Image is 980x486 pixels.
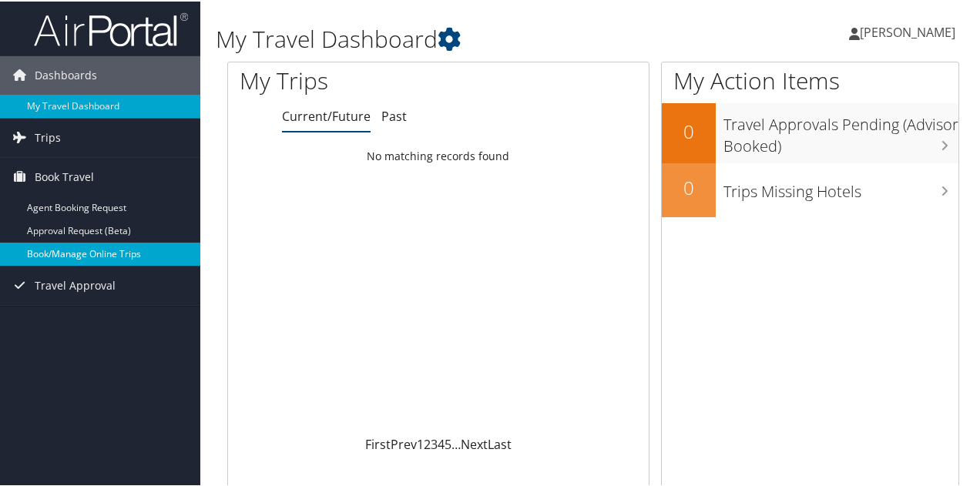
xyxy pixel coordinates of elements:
a: Past [381,106,407,123]
h1: My Travel Dashboard [216,22,719,54]
h3: Trips Missing Hotels [723,172,958,201]
a: 1 [417,434,424,451]
a: 5 [445,434,451,451]
h2: 0 [662,173,716,199]
h3: Travel Approvals Pending (Advisor Booked) [723,105,958,156]
a: [PERSON_NAME] [849,8,971,54]
a: 3 [431,434,438,451]
a: First [365,434,391,451]
a: Last [488,434,512,451]
a: 0Travel Approvals Pending (Advisor Booked) [662,102,958,161]
img: airportal-logo.png [34,10,188,46]
a: Current/Future [282,106,371,123]
a: 2 [424,434,431,451]
a: 4 [438,434,445,451]
span: [PERSON_NAME] [860,22,955,39]
span: … [451,434,461,451]
span: Book Travel [35,156,94,195]
h2: 0 [662,117,716,143]
td: No matching records found [228,141,649,169]
h1: My Action Items [662,63,958,96]
a: Prev [391,434,417,451]
span: Dashboards [35,55,97,93]
span: Travel Approval [35,265,116,303]
span: Trips [35,117,61,156]
h1: My Trips [240,63,461,96]
a: Next [461,434,488,451]
a: 0Trips Missing Hotels [662,162,958,216]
